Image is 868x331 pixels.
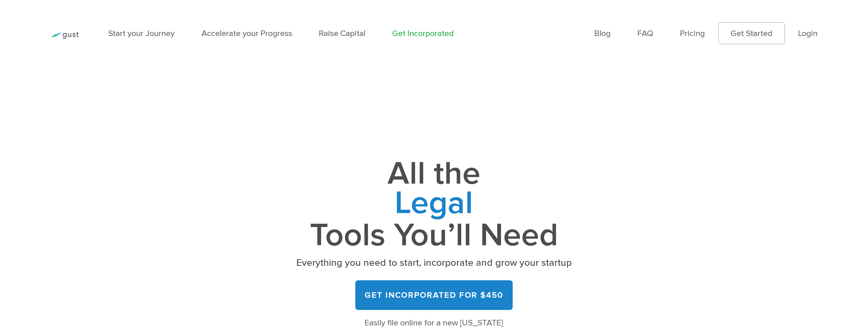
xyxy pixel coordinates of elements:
img: Gust Logo [50,32,79,39]
p: Everything you need to start, incorporate and grow your startup [296,256,572,269]
a: Pricing [680,28,705,38]
a: Get Started [718,22,785,44]
a: Blog [594,28,611,38]
h1: All the Tools You’ll Need [296,159,572,250]
a: FAQ [637,28,653,38]
a: Get Incorporated [392,28,454,38]
span: Legal [296,188,572,221]
a: Get Incorporated for $450 [355,280,513,310]
a: Raise Capital [319,28,365,38]
a: Accelerate your Progress [201,28,292,38]
a: Start your Journey [108,28,175,38]
a: Login [798,28,818,38]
